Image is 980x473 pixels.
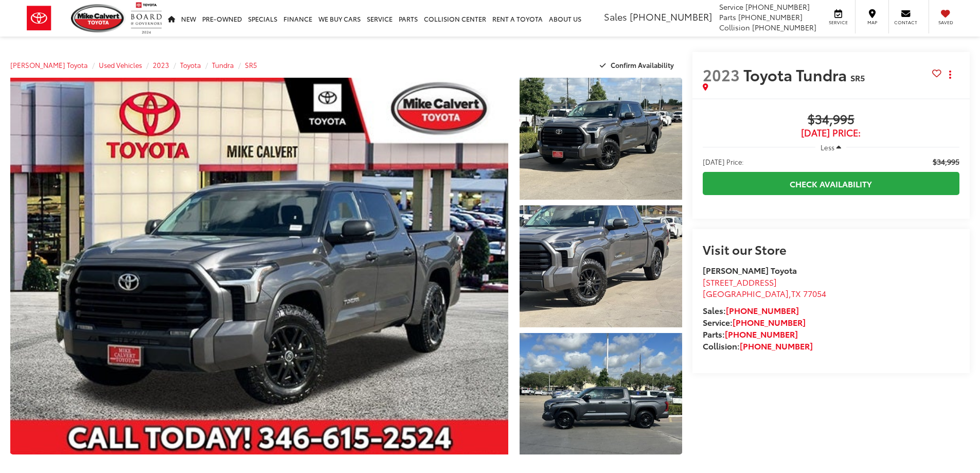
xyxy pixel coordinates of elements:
strong: Parts: [703,328,798,340]
a: [PERSON_NAME] Toyota [10,60,88,69]
span: [PHONE_NUMBER] [738,12,803,22]
button: Actions [941,65,959,83]
span: Collision [719,22,750,32]
img: 2023 Toyota Tundra SR5 [518,204,683,328]
button: Less [815,138,846,156]
span: [PHONE_NUMBER] [752,22,816,32]
a: [PHONE_NUMBER] [740,340,813,352]
span: Toyota Tundra [743,63,850,85]
span: Confirm Availability [611,60,674,69]
strong: Sales: [703,304,799,316]
a: [PHONE_NUMBER] [726,304,799,316]
img: 2023 Toyota Tundra SR5 [518,331,683,456]
span: [STREET_ADDRESS] [703,276,777,288]
span: [GEOGRAPHIC_DATA] [703,287,789,299]
span: $34,995 [703,112,959,128]
span: Less [821,143,834,152]
a: [PHONE_NUMBER] [725,328,798,340]
a: [PHONE_NUMBER] [733,316,806,328]
span: dropdown dots [949,71,951,79]
strong: [PERSON_NAME] Toyota [703,264,797,276]
a: Expand Photo 1 [520,78,682,200]
span: , [703,287,826,299]
a: Expand Photo 3 [520,333,682,455]
span: Saved [934,19,957,26]
span: TX [791,287,801,299]
span: 2023 [703,63,740,85]
button: Confirm Availability [594,56,682,74]
h2: Visit our Store [703,242,959,256]
a: Toyota [180,60,201,69]
span: SR5 [850,72,865,83]
span: Contact [894,19,917,26]
a: Expand Photo 0 [10,78,508,454]
span: Map [861,19,883,26]
span: Service [827,19,850,26]
a: SR5 [245,60,257,69]
img: 2023 Toyota Tundra SR5 [518,76,683,201]
span: [DATE] Price: [703,156,744,167]
span: Sales [604,10,627,23]
span: Parts [719,12,736,22]
strong: Service: [703,316,806,328]
span: [PHONE_NUMBER] [630,10,712,23]
span: [DATE] Price: [703,128,959,138]
span: [PHONE_NUMBER] [745,2,810,12]
span: Service [719,2,743,12]
img: Mike Calvert Toyota [71,4,126,32]
a: Tundra [212,60,234,69]
a: Check Availability [703,172,959,195]
a: [STREET_ADDRESS] [GEOGRAPHIC_DATA],TX 77054 [703,276,826,300]
span: $34,995 [933,156,959,167]
a: Used Vehicles [99,60,142,69]
a: 2023 [153,60,169,69]
strong: Collision: [703,340,813,352]
img: 2023 Toyota Tundra SR5 [5,76,513,457]
a: Expand Photo 2 [520,205,682,327]
span: 77054 [803,287,826,299]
